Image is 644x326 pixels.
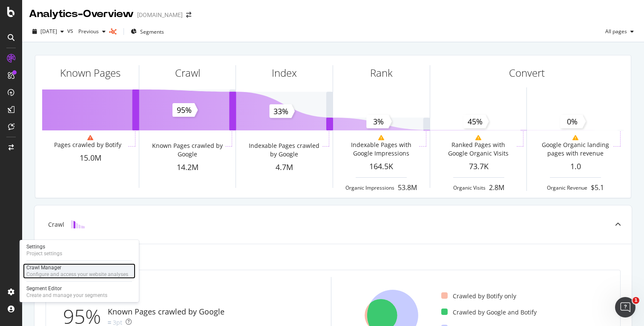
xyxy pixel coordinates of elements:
div: Known Pages crawled by Google [151,141,224,159]
div: Pages crawled by Botify [54,141,121,149]
div: Index [272,66,297,80]
div: Crawled by Google and Botify [441,308,537,317]
div: Indexable Pages crawled by Google [248,141,321,159]
div: Segment Editor [26,285,107,292]
button: Previous [75,25,109,38]
iframe: Intercom live chat [615,297,635,317]
div: Crawled by Botify only [441,292,516,300]
button: All pages [602,25,637,38]
div: Known Pages [60,66,121,80]
span: vs [67,26,75,35]
div: Organic Impressions [345,184,394,191]
div: 53.8M [398,183,417,193]
div: [DOMAIN_NAME] [137,11,183,19]
div: Project settings [26,250,62,257]
div: arrow-right-arrow-left [186,12,191,18]
span: Segments [140,28,164,35]
div: Indexable Pages with Google Impressions [345,141,418,158]
button: Segments [127,25,167,38]
div: Rank [370,66,393,80]
span: 1 [632,297,639,304]
a: Crawl ManagerConfigure and access your website analyses [23,263,135,279]
div: 164.5K [333,161,430,172]
div: Crawl [48,220,64,229]
div: Create and manage your segments [26,292,107,299]
div: Analytics - Overview [29,7,134,21]
span: All pages [602,28,627,35]
span: Previous [75,28,99,35]
div: Crawl Manager [26,264,128,271]
img: block-icon [71,220,85,228]
div: 14.2M [139,162,236,173]
div: Known Pages crawled by Google [108,306,224,317]
img: Equal [108,321,111,324]
a: SettingsProject settings [23,242,135,258]
span: 2025 Oct. 5th [40,28,57,35]
div: Configure and access your website analyses [26,271,128,278]
button: [DATE] [29,25,67,38]
div: Crawl [175,66,200,80]
a: Segment EditorCreate and manage your segments [23,284,135,300]
div: 4.7M [236,162,333,173]
div: 15.0M [42,153,139,164]
div: Settings [26,243,62,250]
